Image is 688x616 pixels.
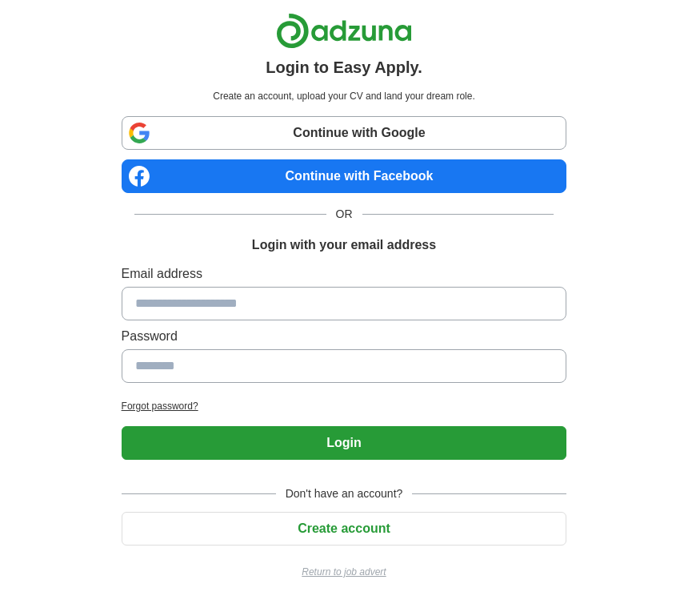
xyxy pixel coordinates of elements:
[252,236,436,255] h1: Login with your email address
[122,521,567,535] a: Create account
[122,512,567,546] button: Create account
[122,116,567,150] a: Continue with Google
[122,327,567,346] label: Password
[276,13,412,49] img: Adzuna logo
[122,264,567,284] label: Email address
[125,89,564,103] p: Create an account, upload your CV and land your dream role.
[122,426,567,460] button: Login
[276,485,413,502] span: Don't have an account?
[266,55,422,79] h1: Login to Easy Apply.
[122,399,567,413] a: Forgot password?
[326,206,362,223] span: OR
[122,565,567,579] a: Return to job advert
[122,159,567,193] a: Continue with Facebook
